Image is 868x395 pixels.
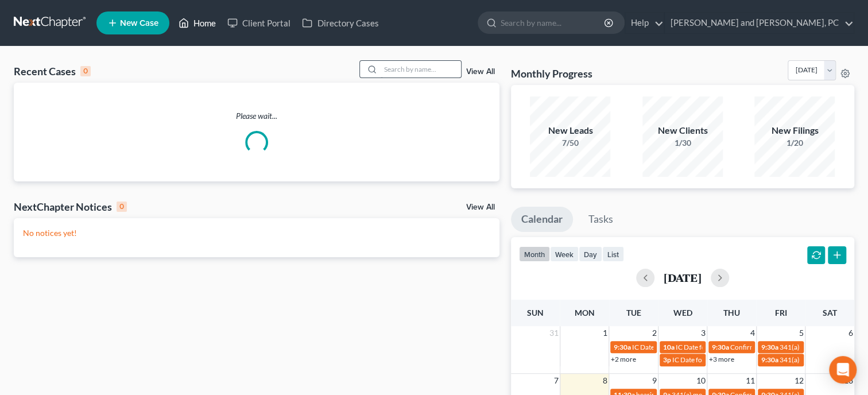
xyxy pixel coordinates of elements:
[709,355,734,363] a: +3 more
[511,207,573,232] a: Calendar
[626,308,641,317] span: Tue
[553,374,560,388] span: 7
[602,326,609,340] span: 1
[117,202,127,212] div: 0
[579,246,602,262] button: day
[663,355,671,364] span: 3p
[602,374,609,388] span: 8
[14,110,499,122] p: Please wait...
[296,13,384,33] a: Directory Cases
[793,374,805,388] span: 12
[548,326,560,340] span: 31
[642,124,723,137] div: New Clients
[847,326,854,340] span: 6
[120,19,158,28] span: New Case
[381,61,461,78] input: Search by name...
[761,343,778,351] span: 9:30a
[530,137,610,149] div: 7/50
[723,308,740,317] span: Thu
[700,326,707,340] span: 3
[664,272,702,284] h2: [DATE]
[651,326,658,340] span: 2
[673,308,692,317] span: Wed
[611,355,636,363] a: +2 more
[466,203,495,211] a: View All
[80,66,91,76] div: 0
[798,326,805,340] span: 5
[823,308,837,317] span: Sat
[632,343,720,351] span: IC Date for [PERSON_NAME]
[663,343,675,351] span: 10a
[550,246,579,262] button: week
[625,13,664,33] a: Help
[730,343,861,351] span: Confirmation hearing for [PERSON_NAME]
[519,246,550,262] button: month
[530,124,610,137] div: New Leads
[173,13,222,33] a: Home
[511,67,592,80] h3: Monthly Progress
[672,355,760,364] span: IC Date for [PERSON_NAME]
[614,343,631,351] span: 9:30a
[23,227,490,239] p: No notices yet!
[676,343,764,351] span: IC Date for [PERSON_NAME]
[602,246,624,262] button: list
[651,374,658,388] span: 9
[466,68,495,76] a: View All
[749,326,756,340] span: 4
[754,124,835,137] div: New Filings
[695,374,707,388] span: 10
[761,355,778,364] span: 9:30a
[578,207,623,232] a: Tasks
[14,200,127,214] div: NextChapter Notices
[527,308,544,317] span: Sun
[14,64,91,78] div: Recent Cases
[754,137,835,149] div: 1/20
[574,308,594,317] span: Mon
[222,13,296,33] a: Client Portal
[642,137,723,149] div: 1/30
[665,13,854,33] a: [PERSON_NAME] and [PERSON_NAME], PC
[501,12,606,33] input: Search by name...
[712,343,729,351] span: 9:30a
[745,374,756,388] span: 11
[774,308,786,317] span: Fri
[829,356,857,384] div: Open Intercom Messenger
